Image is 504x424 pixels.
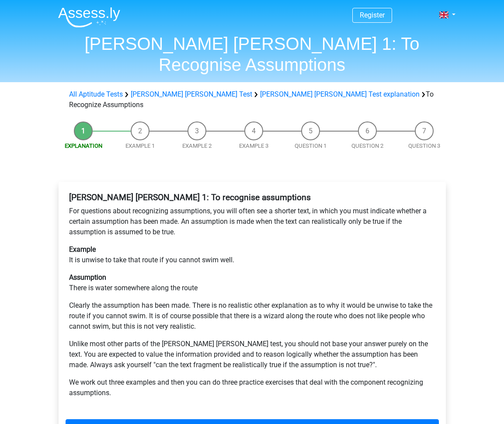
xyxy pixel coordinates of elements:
[260,90,420,98] a: [PERSON_NAME] [PERSON_NAME] Test explanation
[295,142,327,149] a: Question 1
[69,245,96,254] b: Example
[69,300,435,332] p: Clearly the assumption has been made. There is no realistic other explanation as to why it would ...
[360,11,385,19] a: Register
[65,142,102,149] a: Explanation
[239,142,268,149] a: Example 3
[58,7,120,28] img: Assessly
[69,272,435,293] p: There is water somewhere along the route
[408,142,440,149] a: Question 3
[69,244,435,265] p: It is unwise to take that route if you cannot swim well.
[69,192,311,202] b: [PERSON_NAME] [PERSON_NAME] 1: To recognise assumptions
[69,339,435,370] p: Unlike most other parts of the [PERSON_NAME] [PERSON_NAME] test, you should not base your answer ...
[51,33,453,75] h1: [PERSON_NAME] [PERSON_NAME] 1: To Recognise Assumptions
[69,377,435,398] p: We work out three examples and then you can do three practice exercises that deal with the compon...
[69,90,123,98] a: All Aptitude Tests
[69,206,435,237] p: For questions about recognizing assumptions, you will often see a shorter text, in which you must...
[69,273,106,282] b: Assumption
[182,142,212,149] a: Example 2
[131,90,252,98] a: [PERSON_NAME] [PERSON_NAME] Test
[125,142,155,149] a: Example 1
[351,142,383,149] a: Question 2
[66,89,439,110] div: To Recognize Assumptions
